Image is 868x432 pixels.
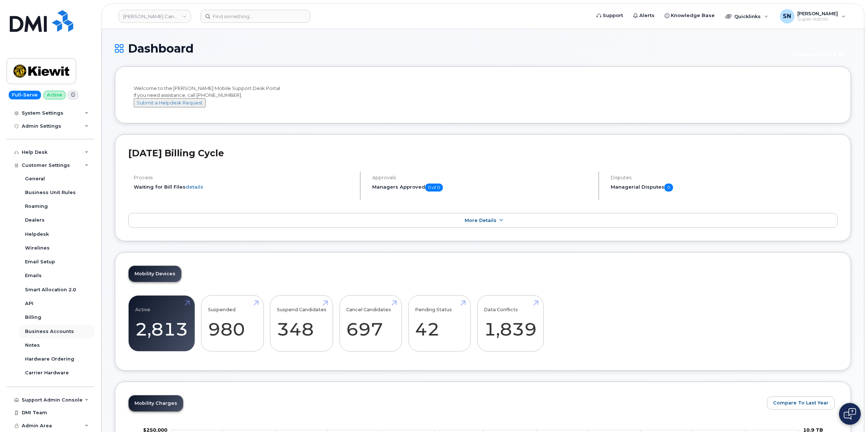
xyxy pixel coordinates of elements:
li: Waiting for Bill Files [134,184,354,190]
div: Welcome to the [PERSON_NAME] Mobile Support Desk Portal If you need assistance, call [PHONE_NUMBER]. [134,85,832,107]
span: 0 [664,184,673,192]
a: Data Conflicts 1,839 [484,300,537,347]
span: More Details [465,218,497,223]
h4: Disputes [611,175,838,180]
button: Customer Card [786,48,851,61]
a: details [186,184,203,190]
a: Submit a Helpdesk Request [134,100,205,106]
a: Mobility Charges [129,395,183,411]
button: Compare To Last Year [767,396,835,410]
a: Active 2,813 [135,300,188,347]
img: Open chat [844,408,856,420]
h1: Dashboard [115,42,782,55]
a: Suspend Candidates 348 [277,300,327,347]
h4: Approvals [372,175,592,180]
h5: Managerial Disputes [611,184,838,192]
button: Submit a Helpdesk Request [134,98,205,107]
a: Suspended 980 [208,300,257,347]
a: Mobility Devices [129,266,181,282]
h5: Managers Approved [372,184,592,192]
span: 0 of 0 [425,184,443,192]
a: Pending Status 42 [415,300,464,347]
h4: Process [134,175,354,180]
a: Cancel Candidates 697 [346,300,395,347]
h2: [DATE] Billing Cycle [128,148,838,159]
span: Compare To Last Year [773,399,828,406]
